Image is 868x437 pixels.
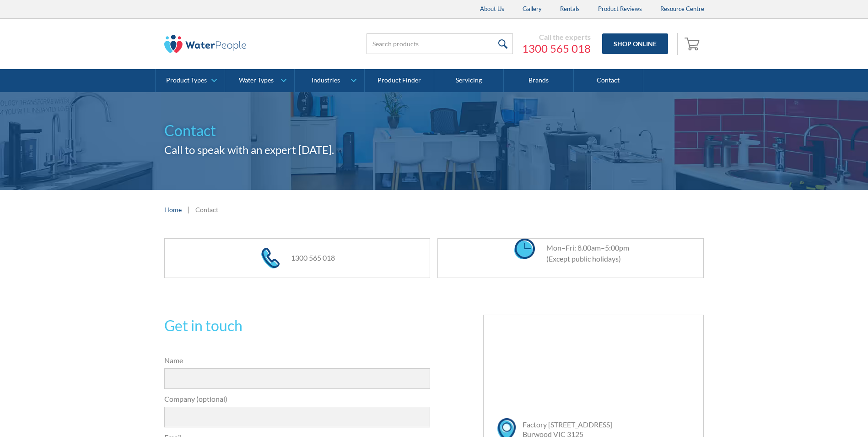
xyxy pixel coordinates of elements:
input: Search products [367,33,513,54]
div: | [186,204,191,215]
a: Industries [295,69,364,92]
label: Company (optional) [164,393,431,404]
label: Name [164,355,431,366]
a: Brands [504,69,573,92]
div: Call the experts [522,33,591,42]
img: shopping cart [685,36,702,51]
h2: Call to speak with an expert [DATE]. [164,142,704,158]
a: 1300 565 018 [522,42,591,55]
div: Product Types [166,76,207,84]
h1: Contact [164,120,704,142]
a: Open cart [682,33,704,55]
a: Home [164,205,182,214]
a: Product Types [156,69,225,92]
h2: Get in touch [164,315,431,337]
div: Contact [195,205,218,214]
a: Shop Online [602,33,668,54]
div: Mon–Fri: 8.00am–5:00pm (Except public holidays) [537,242,629,264]
a: Servicing [434,69,504,92]
div: Industries [312,76,340,84]
a: Contact [574,69,643,92]
div: Water Types [239,76,274,84]
a: 1300 565 018 [291,253,335,262]
a: Product Finder [365,69,434,92]
a: Water Types [225,69,294,92]
img: phone icon [261,248,280,268]
img: clock icon [514,239,535,259]
img: The Water People [164,35,247,53]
